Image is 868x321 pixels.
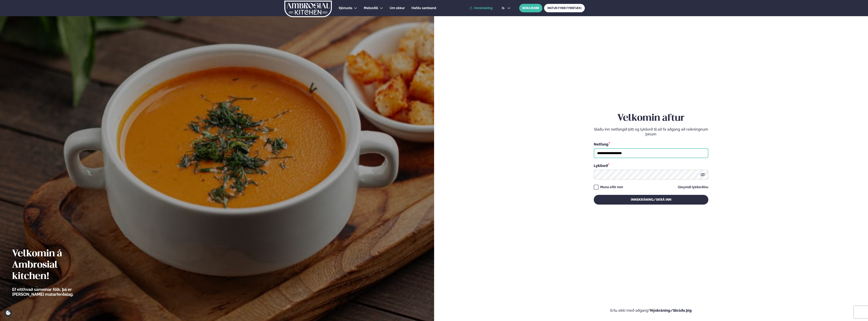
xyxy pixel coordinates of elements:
a: Gleymdi lykilorðinu [678,186,708,189]
a: MATUR FYRIR FYRIRTÆKI [544,4,585,12]
span: Um okkur [390,6,405,10]
span: is [502,6,506,10]
button: Innskráning/Skrá inn [594,195,708,205]
a: Þjónusta [339,6,352,11]
span: Hafðu samband [411,6,436,10]
img: logo [284,1,332,17]
span: Matseðill [364,6,378,10]
p: Sláðu inn netfangið þitt og lykilorð til að fá aðgang að reikningnum þínum [594,127,708,137]
p: Ef eitthvað sameinar fólk, þá er [PERSON_NAME] matarferðalag. [12,287,96,297]
div: Lykilorð [594,163,708,168]
div: Netfang [594,141,708,147]
button: is [499,6,514,10]
h2: Velkomin á Ambrosial kitchen! [12,248,96,282]
a: Matseðill [364,6,378,11]
a: Innskráning [469,6,493,10]
h2: Velkomin aftur [594,113,708,124]
a: Hafðu samband [411,6,436,11]
a: Nýskráning/Skráðu þig [650,308,692,313]
a: Um okkur [390,6,405,11]
a: Cookie settings [4,309,12,317]
button: BÓKA BORÐ [519,4,542,12]
p: Ertu ekki með aðgang? [446,308,856,313]
span: Þjónusta [339,6,352,10]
